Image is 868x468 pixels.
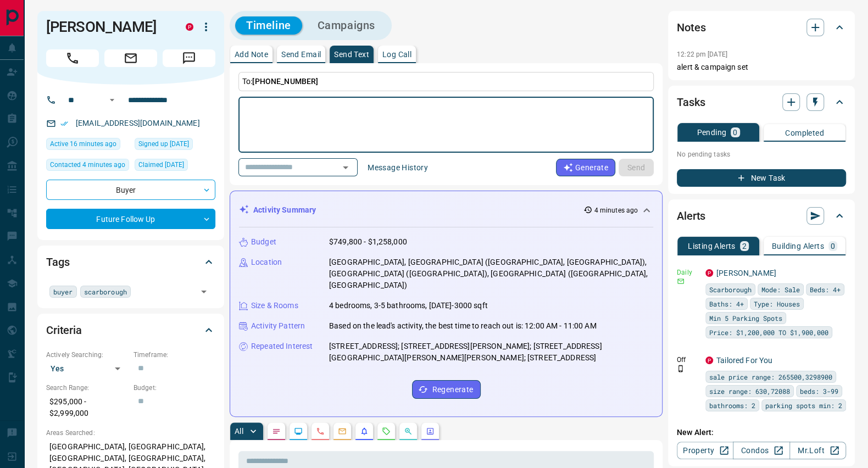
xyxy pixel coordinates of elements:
[677,19,705,36] h2: Notes
[50,159,125,170] span: Contacted 4 minutes ago
[46,253,69,271] h2: Tags
[53,286,73,297] span: buyer
[360,427,369,436] svg: Listing Alerts
[294,427,303,436] svg: Lead Browsing Activity
[677,365,685,372] svg: Push Notification Only
[329,236,407,248] p: $749,800 - $1,258,000
[785,129,824,137] p: Completed
[135,138,215,153] div: Sat Jul 26 2025
[133,383,215,393] p: Budget:
[733,129,737,136] p: 0
[716,269,776,277] a: [PERSON_NAME]
[46,18,169,36] h1: [PERSON_NAME]
[831,242,835,250] p: 0
[307,16,386,35] button: Campaigns
[235,16,302,35] button: Timeline
[677,442,733,459] a: Property
[46,249,215,275] div: Tags
[677,51,727,58] p: 12:22 pm [DATE]
[733,442,789,459] a: Condos
[46,138,129,153] div: Mon Aug 18 2025
[404,427,413,436] svg: Opportunities
[677,203,846,229] div: Alerts
[594,205,638,215] p: 4 minutes ago
[765,400,842,411] span: parking spots min: 2
[742,242,747,250] p: 2
[789,442,846,459] a: Mr.Loft
[251,320,305,332] p: Activity Pattern
[253,204,316,216] p: Activity Summary
[46,360,128,377] div: Yes
[316,427,325,436] svg: Calls
[677,277,685,285] svg: Email
[329,257,653,291] p: [GEOGRAPHIC_DATA], [GEOGRAPHIC_DATA] ([GEOGRAPHIC_DATA], [GEOGRAPHIC_DATA]), [GEOGRAPHIC_DATA] ([...
[677,169,846,187] button: New Task
[46,393,128,422] p: $295,000 - $2,999,000
[251,257,282,268] p: Location
[196,284,212,299] button: Open
[382,51,411,58] p: Log Call
[46,209,215,229] div: Future Follow Up
[716,356,772,365] a: Tailored For You
[76,119,200,127] a: [EMAIL_ADDRESS][DOMAIN_NAME]
[709,371,832,382] span: sale price range: 265500,3298900
[46,317,215,343] div: Criteria
[709,284,752,295] span: Scarborough
[709,327,828,338] span: Price: $1,200,000 TO $1,900,000
[329,320,597,332] p: Based on the lead's activity, the best time to reach out is: 12:00 AM - 11:00 AM
[810,284,841,295] span: Beds: 4+
[329,300,488,311] p: 4 bedrooms, 3-5 bathrooms, [DATE]-3000 sqft
[239,200,653,220] div: Activity Summary4 minutes ago
[334,51,369,58] p: Send Text
[761,284,800,295] span: Mode: Sale
[800,386,838,397] span: beds: 3-99
[677,427,846,438] p: New Alert:
[163,49,215,67] span: Message
[677,207,705,225] h2: Alerts
[361,159,435,176] button: Message History
[186,23,193,31] div: property.ca
[235,51,268,58] p: Add Note
[133,350,215,360] p: Timeframe:
[46,350,128,360] p: Actively Searching:
[709,298,744,309] span: Baths: 4+
[705,356,713,364] div: property.ca
[46,180,215,200] div: Buyer
[688,242,736,250] p: Listing Alerts
[46,49,99,67] span: Call
[677,268,699,277] p: Daily
[709,386,790,397] span: size range: 630,72088
[677,93,705,111] h2: Tasks
[238,72,654,91] p: To:
[677,14,846,41] div: Notes
[677,62,846,73] p: alert & campaign set
[677,355,699,365] p: Off
[60,120,68,127] svg: Email Verified
[251,300,298,311] p: Size & Rooms
[705,269,713,277] div: property.ca
[412,380,481,399] button: Regenerate
[138,138,189,149] span: Signed up [DATE]
[426,427,435,436] svg: Agent Actions
[50,138,116,149] span: Active 16 minutes ago
[281,51,321,58] p: Send Email
[556,159,615,176] button: Generate
[46,321,82,339] h2: Criteria
[46,428,215,438] p: Areas Searched:
[329,341,653,364] p: [STREET_ADDRESS]; [STREET_ADDRESS][PERSON_NAME]; [STREET_ADDRESS][GEOGRAPHIC_DATA][PERSON_NAME][P...
[709,400,755,411] span: bathrooms: 2
[105,93,119,107] button: Open
[677,89,846,115] div: Tasks
[251,341,313,352] p: Repeated Interest
[84,286,127,297] span: scarborough
[754,298,800,309] span: Type: Houses
[338,160,353,175] button: Open
[135,159,215,174] div: Sun Jul 27 2025
[382,427,391,436] svg: Requests
[46,383,128,393] p: Search Range:
[251,236,276,248] p: Budget
[338,427,347,436] svg: Emails
[709,313,782,324] span: Min 5 Parking Spots
[772,242,824,250] p: Building Alerts
[272,427,281,436] svg: Notes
